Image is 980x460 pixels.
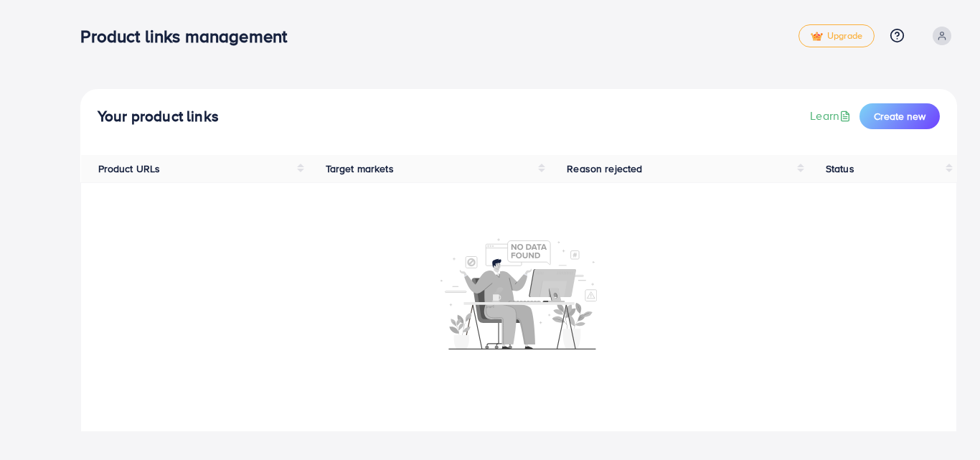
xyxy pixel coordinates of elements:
a: tickUpgrade [798,24,875,47]
h4: Your product links [98,108,219,126]
span: Create new [874,109,925,123]
span: Upgrade [811,31,862,42]
span: Product URLs [98,161,161,176]
img: No account [440,237,597,349]
span: Status [826,161,854,176]
span: Reason rejected [567,161,642,176]
button: Create new [859,103,940,129]
h3: Product links management [80,26,298,47]
img: tick [811,32,823,42]
a: Learn [810,108,854,124]
span: Target markets [326,161,394,176]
